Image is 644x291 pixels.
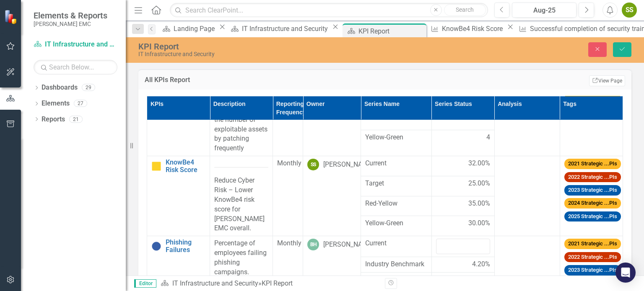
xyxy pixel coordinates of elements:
[468,219,490,228] span: 30.00%
[323,240,374,250] div: [PERSON_NAME]
[82,84,95,91] div: 29
[228,23,330,34] a: IT Infrastructure and Security
[277,159,299,168] div: Monthly
[214,176,268,233] p: Reduce Cyber Risk – Lower KnowBe4 risk score for [PERSON_NAME] EMC overall.
[42,83,78,93] a: Dashboards
[174,23,217,34] div: Landing Page
[138,51,411,57] div: IT Infrastructure and Security
[456,6,474,13] span: Search
[166,159,205,173] a: KnowBe4 Risk Score
[262,279,293,287] div: KPI Report
[151,161,161,171] img: Caution
[166,239,205,253] a: Phishing Failures
[358,26,424,36] div: KPI Report
[472,260,490,269] span: 4.20%
[622,3,637,18] button: SS
[615,263,636,283] div: Open Intercom Messenger
[4,9,19,24] img: ClearPoint Strategy
[34,60,117,75] input: Search Below...
[428,23,505,34] a: KnowBe4 Risk Score
[138,42,411,51] div: KPI Report
[564,159,621,169] span: 2021 Strategic ...PIs
[151,241,161,251] img: No Information
[564,252,621,263] span: 2022 Strategic ...PIs
[564,172,621,183] span: 2022 Strategic ...PIs
[468,199,490,209] span: 35.00%
[468,179,490,188] span: 25.00%
[145,76,405,84] h3: All KPIs Report
[481,275,490,285] span: 0%
[365,275,427,285] span: Target
[365,199,427,209] span: Red-Yellow
[512,3,576,18] button: Aug-25
[365,260,427,269] span: Industry Benchmark
[589,75,625,86] a: View Page
[365,219,427,228] span: Yellow-Green
[134,279,156,288] span: Editor
[307,159,319,170] div: SS
[564,239,621,249] span: 2021 Strategic ...PIs
[564,198,621,209] span: 2024 Strategic ...PIs
[42,115,65,124] a: Reports
[34,40,117,49] a: IT Infrastructure and Security
[170,3,488,18] input: Search ClearPoint...
[365,179,427,188] span: Target
[34,21,107,27] small: [PERSON_NAME] EMC
[74,100,87,107] div: 27
[161,279,379,288] div: »
[323,160,374,170] div: [PERSON_NAME]
[365,133,427,142] span: Yellow-Green
[69,116,83,123] div: 21
[277,239,299,248] div: Monthly
[160,23,217,34] a: Landing Page
[468,159,490,168] span: 32.00%
[515,5,574,15] div: Aug-25
[172,279,258,287] a: IT Infrastructure and Security
[442,23,505,34] div: KnowBe4 Risk Score
[307,239,319,250] div: BH
[564,185,621,196] span: 2023 Strategic ...PIs
[34,10,107,21] span: Elements & Reports
[444,4,486,16] button: Search
[42,99,70,108] a: Elements
[564,211,621,222] span: 2025 Strategic ...PIs
[365,239,427,248] span: Current
[564,265,621,276] span: 2023 Strategic ...PIs
[486,133,490,142] span: 4
[214,239,268,277] p: Percentage of employees failing phishing campaigns.
[365,159,427,168] span: Current
[242,23,330,34] div: IT Infrastructure and Security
